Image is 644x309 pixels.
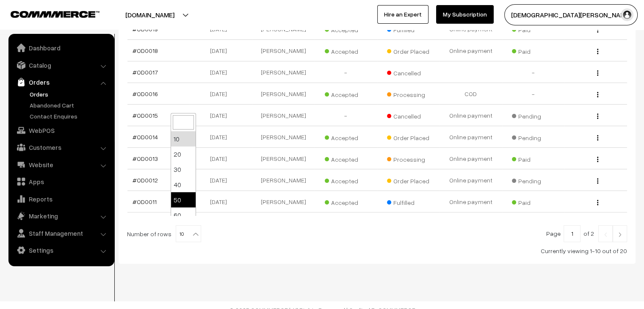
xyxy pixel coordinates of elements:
li: 50 [171,192,196,207]
button: [DEMOGRAPHIC_DATA][PERSON_NAME] [504,4,638,25]
span: Processing [387,153,429,164]
a: #OD0014 [133,133,158,141]
td: - [502,61,565,83]
span: Pending [512,174,554,185]
td: [PERSON_NAME] [252,61,315,83]
span: Order Placed [387,174,429,185]
td: [PERSON_NAME] [252,148,315,169]
img: Menu [597,70,598,76]
a: Contact Enquires [28,112,111,121]
span: Accepted [325,196,367,207]
a: Settings [11,243,111,258]
span: 10 [176,226,201,243]
li: 60 [171,207,196,223]
img: Menu [597,27,598,33]
td: - [315,105,377,126]
span: Pending [512,131,554,142]
span: Cancelled [387,66,429,77]
td: [DATE] [190,83,252,105]
span: Accepted [325,153,367,164]
span: Cancelled [387,110,429,121]
img: Right [616,232,624,237]
a: Customers [11,140,111,155]
span: Paid [512,196,554,207]
td: Online payment [439,169,502,191]
img: Menu [597,49,598,54]
td: [PERSON_NAME] [252,40,315,61]
a: Staff Management [11,226,111,241]
td: [DATE] [190,40,252,61]
td: [DATE] [190,169,252,191]
span: Fulfilled [387,196,429,207]
td: Online payment [439,105,502,126]
li: 30 [171,162,196,177]
td: [PERSON_NAME] [252,191,315,212]
span: Page [546,230,561,237]
a: #OD0018 [133,47,158,54]
td: [PERSON_NAME] [252,169,315,191]
td: [DATE] [190,61,252,83]
span: of 2 [583,230,594,237]
td: Online payment [439,148,502,169]
span: Paid [512,45,554,56]
td: [PERSON_NAME] [252,105,315,126]
td: [PERSON_NAME] [252,126,315,148]
a: Apps [11,174,111,189]
a: Reports [11,191,111,207]
img: Left [602,232,609,237]
li: 20 [171,146,196,162]
td: [DATE] [190,126,252,148]
td: [DATE] [190,148,252,169]
a: Marketing [11,208,111,223]
a: Orders [28,90,111,99]
td: Online payment [439,40,502,61]
td: Online payment [439,126,502,148]
span: Pending [512,110,554,121]
a: COMMMERCE [11,8,85,19]
td: COD [439,83,502,105]
td: - [315,61,377,83]
td: [DATE] [190,191,252,212]
a: My Subscription [436,5,494,24]
a: Dashboard [11,40,111,55]
a: Website [11,157,111,172]
a: Abandoned Cart [28,101,111,110]
a: #OD0013 [133,155,158,162]
a: #OD0012 [133,177,158,184]
span: Number of rows [127,229,171,238]
a: Catalog [11,58,111,73]
img: user [621,8,633,21]
td: - [502,83,565,105]
img: Menu [597,178,598,184]
span: Accepted [325,88,367,99]
td: Online payment [439,191,502,212]
img: Menu [597,157,598,162]
span: Processing [387,88,429,99]
img: Menu [597,135,598,141]
a: #OD0016 [133,90,158,97]
td: [PERSON_NAME] [252,83,315,105]
span: Paid [512,153,554,164]
a: #OD0019 [133,25,158,33]
span: Accepted [325,174,367,185]
td: [DATE] [190,105,252,126]
a: Hire an Expert [377,5,428,24]
img: Menu [597,113,598,119]
button: [DOMAIN_NAME] [96,4,204,25]
li: 40 [171,177,196,192]
img: Menu [597,92,598,97]
a: #OD0017 [133,69,158,76]
span: 10 [176,225,201,242]
span: Order Placed [387,45,429,56]
a: Orders [11,74,111,90]
li: 10 [171,131,196,146]
span: Accepted [325,45,367,56]
a: #OD0015 [133,112,158,119]
a: WebPOS [11,123,111,138]
span: Accepted [325,131,367,142]
img: COMMMERCE [11,11,100,17]
div: Currently viewing 1-10 out of 20 [127,246,627,255]
a: #OD0011 [133,198,157,205]
img: Menu [597,200,598,205]
span: Order Placed [387,131,429,142]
